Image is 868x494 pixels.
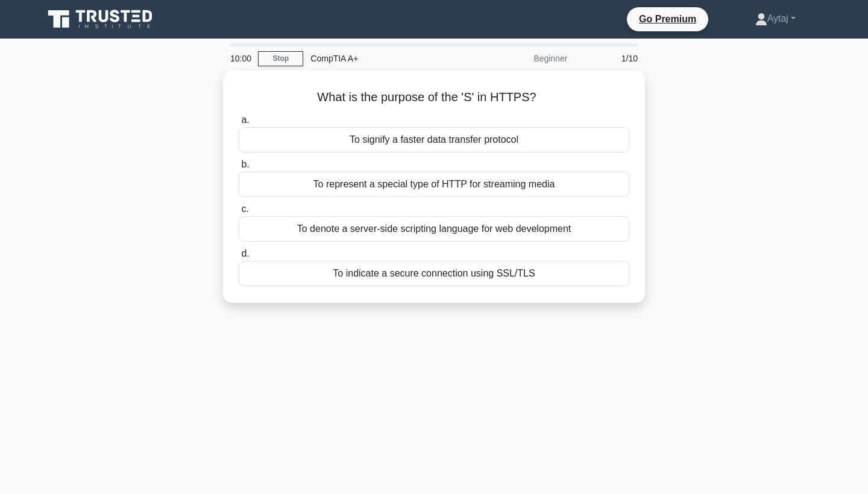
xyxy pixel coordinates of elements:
a: Stop [258,51,303,66]
a: Aytaj [726,7,825,31]
span: d. [241,248,249,258]
span: c. [241,204,248,214]
div: 10:00 [223,46,258,70]
div: CompTIA A+ [303,46,469,70]
h5: What is the purpose of the 'S' in HTTPS? [237,90,631,105]
div: 1/10 [574,46,645,70]
div: To indicate a secure connection using SSL/TLS [239,261,629,286]
div: To signify a faster data transfer protocol [239,127,629,152]
span: b. [241,159,249,169]
a: Go Premium [632,11,703,27]
div: To denote a server-side scripting language for web development [239,216,629,242]
div: Beginner [469,46,574,70]
div: To represent a special type of HTTP for streaming media [239,172,629,197]
span: a. [241,114,249,125]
